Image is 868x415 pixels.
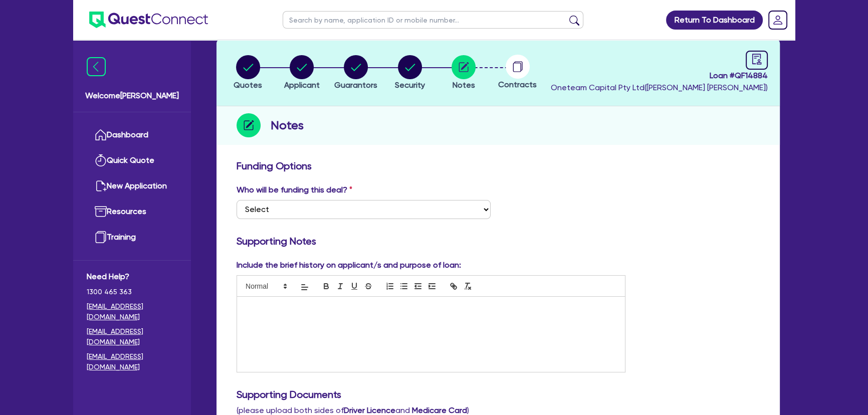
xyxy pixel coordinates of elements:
a: [EMAIL_ADDRESS][DOMAIN_NAME] [87,351,177,372]
a: Resources [87,199,177,225]
img: training [95,231,107,243]
span: (please upload both sides of and ) [237,405,469,415]
button: Security [394,55,425,92]
span: audit [751,54,762,65]
img: resources [95,205,107,218]
a: [EMAIL_ADDRESS][DOMAIN_NAME] [87,301,177,322]
a: Return To Dashboard [666,11,763,30]
img: quest-connect-logo-blue [89,12,208,28]
span: Security [395,80,425,90]
span: 1300 465 363 [87,287,177,297]
button: Applicant [284,55,320,92]
h3: Supporting Documents [237,388,760,400]
span: Contracts [498,80,537,89]
a: Training [87,225,177,250]
span: Welcome [PERSON_NAME] [85,90,179,102]
a: Dashboard [87,122,177,148]
a: New Application [87,173,177,199]
span: Need Help? [87,271,177,283]
img: icon-menu-close [87,57,106,76]
span: Notes [453,80,475,90]
b: Driver Licence [344,405,395,415]
a: [EMAIL_ADDRESS][DOMAIN_NAME] [87,326,177,347]
a: Dropdown toggle [765,7,791,33]
img: quick-quote [95,154,107,166]
a: Quick Quote [87,148,177,173]
span: Loan # QF14884 [551,70,768,82]
button: Notes [451,55,476,92]
b: Medicare Card [412,405,467,415]
input: Search by name, application ID or mobile number... [283,11,583,29]
button: Quotes [233,55,263,92]
button: Guarantors [334,55,378,92]
h3: Supporting Notes [237,235,760,247]
a: audit [746,51,768,70]
img: step-icon [237,113,261,137]
h3: Funding Options [237,160,760,172]
img: new-application [95,180,107,192]
label: Include the brief history on applicant/s and purpose of loan: [237,259,461,271]
label: Who will be funding this deal? [237,184,352,196]
span: Quotes [234,80,262,90]
h2: Notes [271,116,304,134]
span: Applicant [284,80,320,90]
span: Guarantors [334,80,377,90]
span: Oneteam Capital Pty Ltd ( [PERSON_NAME] [PERSON_NAME] ) [551,83,768,92]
